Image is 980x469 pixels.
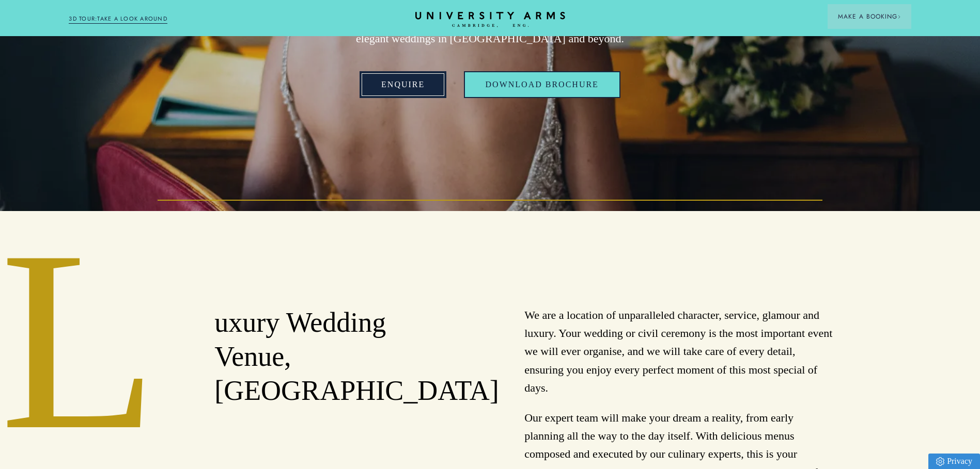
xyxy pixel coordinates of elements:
[928,454,980,469] a: Privacy
[838,12,901,21] span: Make a Booking
[214,306,456,408] h2: uxury Wedding Venue, [GEOGRAPHIC_DATA]
[464,71,620,98] a: Download Brochure
[524,306,834,397] p: We are a location of unparalleled character, service, glamour and luxury. Your wedding or civil c...
[415,12,565,28] a: Home
[69,14,167,24] a: 3D TOUR:TAKE A LOOK AROUND
[828,4,911,29] button: Make a BookingArrow icon
[360,71,446,98] a: Enquire
[936,457,944,466] img: Privacy
[897,15,901,19] img: Arrow icon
